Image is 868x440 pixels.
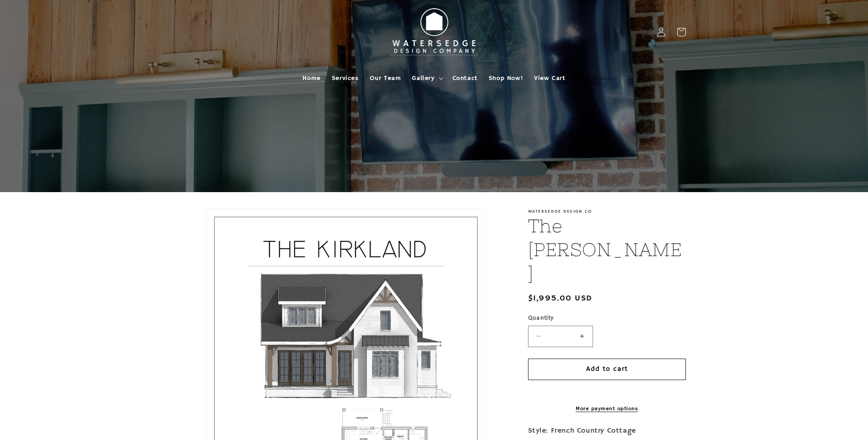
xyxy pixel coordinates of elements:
summary: Gallery [406,69,447,88]
span: Gallery [412,74,434,82]
a: Services [326,69,364,88]
p: Watersedge Design Co [528,209,686,214]
a: Contact [447,69,483,88]
span: Our Team [370,74,401,82]
span: Home [302,74,320,82]
img: Watersedge Design Co [384,4,485,60]
span: Contact [453,74,478,82]
a: View Cart [528,69,571,88]
h1: The [PERSON_NAME] [528,214,686,285]
a: Home [297,69,326,88]
a: Our Team [364,69,407,88]
span: Shop Now! [489,74,523,82]
span: View Cart [534,74,565,82]
button: Add to cart [528,359,686,380]
span: $1,995.00 USD [528,292,593,305]
a: Shop Now! [483,69,528,88]
label: Quantity [528,314,686,323]
a: More payment options [528,405,686,413]
span: Services [332,74,359,82]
